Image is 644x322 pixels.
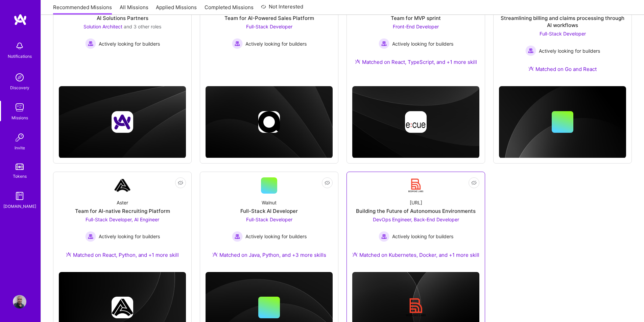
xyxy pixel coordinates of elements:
[525,45,536,56] img: Actively looking for builders
[84,24,122,29] span: Solution Architect
[352,86,479,158] img: cover
[86,217,159,222] span: Full-Stack Developer, AI Engineer
[393,24,439,29] span: Front-End Developer
[97,15,148,22] div: AI Solutions Partners
[245,233,307,240] span: Actively looking for builders
[120,4,148,15] a: All Missions
[224,15,314,22] div: Team for AI-Powered Sales Platform
[261,3,303,15] a: Not Interested
[85,38,96,49] img: Actively looking for builders
[3,203,36,210] div: [DOMAIN_NAME]
[471,180,477,185] i: icon EyeClosed
[540,31,586,36] span: Full-Stack Developer
[99,40,160,47] span: Actively looking for builders
[352,251,479,258] div: Matched on Kubernetes, Docker, and +1 more skill
[112,111,133,133] img: Company logo
[13,173,27,180] div: Tokens
[392,233,453,240] span: Actively looking for builders
[13,131,26,144] img: Invite
[13,101,26,114] img: teamwork
[13,189,26,203] img: guide book
[373,217,459,222] span: DevOps Engineer, Back-End Developer
[405,297,427,318] img: Company logo
[53,4,112,15] a: Recommended Missions
[379,231,389,242] img: Actively looking for builders
[240,207,298,215] div: Full-Stack AI Developer
[14,14,27,26] img: logo
[59,177,186,267] a: Company LogoAsterTeam for AI-native Recruiting PlatformFull-Stack Developer, AI Engineer Actively...
[528,66,597,73] div: Matched on Go and React
[325,180,330,185] i: icon EyeClosed
[499,15,626,29] div: Streamlining billing and claims processing through AI workflows
[13,295,26,308] img: User Avatar
[11,114,28,121] div: Missions
[245,40,307,47] span: Actively looking for builders
[59,86,186,158] img: cover
[13,71,26,84] img: discovery
[356,207,476,215] div: Building the Future of Autonomous Environments
[112,297,133,318] img: Company logo
[392,40,453,47] span: Actively looking for builders
[352,252,358,257] img: Ateam Purple Icon
[262,199,277,206] div: Walnut
[206,177,333,267] a: WalnutFull-Stack AI DeveloperFull-Stack Developer Actively looking for buildersActively looking f...
[16,164,24,170] img: tokens
[212,251,326,258] div: Matched on Java, Python, and +3 more skills
[10,84,29,91] div: Discovery
[99,233,160,240] span: Actively looking for builders
[355,58,477,66] div: Matched on React, TypeScript, and +1 more skill
[13,39,26,53] img: bell
[11,295,28,308] a: User Avatar
[379,38,389,49] img: Actively looking for builders
[117,199,128,206] div: Aster
[232,38,243,49] img: Actively looking for builders
[352,177,479,267] a: Company Logo[URL]Building the Future of Autonomous EnvironmentsDevOps Engineer, Back-End Develope...
[156,4,197,15] a: Applied Missions
[408,177,424,194] img: Company Logo
[246,24,292,29] span: Full-Stack Developer
[85,231,96,242] img: Actively looking for builders
[539,47,600,54] span: Actively looking for builders
[205,4,254,15] a: Completed Missions
[499,86,626,158] img: cover
[391,15,441,22] div: Team for MVP sprint
[355,59,360,64] img: Ateam Purple Icon
[212,252,218,257] img: Ateam Purple Icon
[528,66,534,71] img: Ateam Purple Icon
[232,231,243,242] img: Actively looking for builders
[66,251,179,258] div: Matched on React, Python, and +1 more skill
[206,86,333,158] img: cover
[75,207,170,215] div: Team for AI-native Recruiting Platform
[66,252,71,257] img: Ateam Purple Icon
[405,111,427,133] img: Company logo
[258,111,280,133] img: Company logo
[15,144,25,151] div: Invite
[8,53,32,60] div: Notifications
[178,180,183,185] i: icon EyeClosed
[114,177,130,194] img: Company Logo
[124,24,161,29] span: and 3 other roles
[246,217,292,222] span: Full-Stack Developer
[410,199,422,206] div: [URL]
